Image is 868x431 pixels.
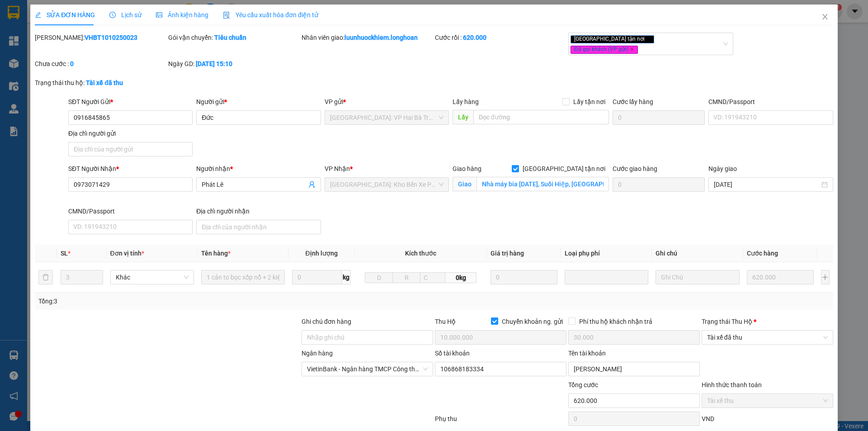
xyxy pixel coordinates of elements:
[156,12,162,18] span: picture
[630,47,634,52] span: close
[68,206,193,216] div: CMND/Passport
[305,250,337,257] span: Định lượng
[35,12,41,18] span: edit
[68,164,193,174] div: SĐT Người Nhận
[613,177,705,192] input: Cước giao hàng
[168,59,300,69] div: Ngày GD:
[519,164,609,174] span: [GEOGRAPHIC_DATA] tận nơi
[35,11,95,19] span: SỬA ĐƠN HÀNG
[302,33,433,43] div: Nhân viên giao:
[702,317,833,327] div: Trạng thái Thu Hộ
[196,206,321,216] div: Địa chỉ người nhận
[571,35,654,43] span: [GEOGRAPHIC_DATA] tận nơi
[223,12,230,19] img: icon
[747,270,814,284] input: 0
[646,37,651,41] span: close
[214,34,246,41] b: Tiêu chuẩn
[473,110,609,124] input: Dọc đường
[568,381,598,388] span: Tổng cước
[308,181,316,188] span: user-add
[708,97,833,107] div: CMND/Passport
[812,5,838,30] button: Close
[576,317,656,327] span: Phí thu hộ khách nhận trả
[435,362,566,376] input: Số tài khoản
[392,272,420,283] input: R
[330,178,443,191] span: Nha Trang: Kho Bến Xe Phía Nam
[35,78,200,88] div: Trạng thái thu hộ:
[463,34,486,41] b: 620.000
[821,13,829,20] span: close
[821,270,830,284] button: plus
[116,270,189,284] span: Khác
[365,272,393,283] input: D
[613,110,705,125] input: Cước lấy hàng
[35,59,166,69] div: Chưa cước :
[561,245,652,262] th: Loại phụ phí
[70,60,74,67] b: 0
[498,317,566,327] span: Chuyển khoản ng. gửi
[325,97,449,107] div: VP gửi
[435,33,566,43] div: Cước rồi :
[453,110,473,124] span: Lấy
[156,11,208,19] span: Ảnh kiện hàng
[302,318,351,325] label: Ghi chú đơn hàng
[570,97,609,107] span: Lấy tận nơi
[491,250,524,257] span: Giá trị hàng
[476,177,609,191] input: Giao tận nơi
[702,415,714,422] span: VND
[445,272,476,283] span: 0kg
[405,250,436,257] span: Kích thước
[330,111,443,124] span: Hà Nội: VP Hai Bà Trưng
[613,165,657,172] label: Cước giao hàng
[201,270,285,284] input: VD: Bàn, Ghế
[453,165,481,172] span: Giao hàng
[434,414,567,430] div: Phụ thu
[342,270,351,284] span: kg
[38,270,53,284] button: delete
[109,11,142,19] span: Lịch sử
[168,33,300,43] div: Gói vận chuyển:
[196,97,321,107] div: Người gửi
[453,177,476,191] span: Giao
[196,220,321,234] input: Địa chỉ của người nhận
[344,34,418,41] b: luunhuockhiem.longhoan
[435,350,470,357] label: Số tài khoản
[707,394,828,407] span: Tài xế thu
[68,128,193,138] div: Địa chỉ người gửi
[420,272,445,283] input: C
[68,97,193,107] div: SĐT Người Gửi
[196,60,232,67] b: [DATE] 15:10
[196,164,321,174] div: Người nhận
[307,362,428,376] span: VietinBank - Ngân hàng TMCP Công thương Việt Nam
[708,165,737,172] label: Ngày giao
[652,245,743,262] th: Ghi chú
[302,350,333,357] label: Ngân hàng
[571,46,638,54] span: Đã gọi khách (VP gửi)
[568,362,700,376] input: Tên tài khoản
[491,270,558,284] input: 0
[109,12,116,18] span: clock-circle
[110,250,144,257] span: Đơn vị tính
[68,142,193,156] input: Địa chỉ của người gửi
[435,318,456,325] span: Thu Hộ
[714,180,819,189] input: Ngày giao
[85,34,137,41] b: VHBT1010250023
[86,79,123,86] b: Tài xế đã thu
[35,33,166,43] div: [PERSON_NAME]:
[453,98,479,105] span: Lấy hàng
[707,331,828,344] span: Tài xế đã thu
[38,296,335,306] div: Tổng: 3
[702,381,762,388] label: Hình thức thanh toán
[325,165,350,172] span: VP Nhận
[568,350,606,357] label: Tên tài khoản
[656,270,739,284] input: Ghi Chú
[613,98,653,105] label: Cước lấy hàng
[302,330,433,345] input: Ghi chú đơn hàng
[747,250,778,257] span: Cước hàng
[201,250,231,257] span: Tên hàng
[61,250,68,257] span: SL
[223,11,318,19] span: Yêu cầu xuất hóa đơn điện tử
